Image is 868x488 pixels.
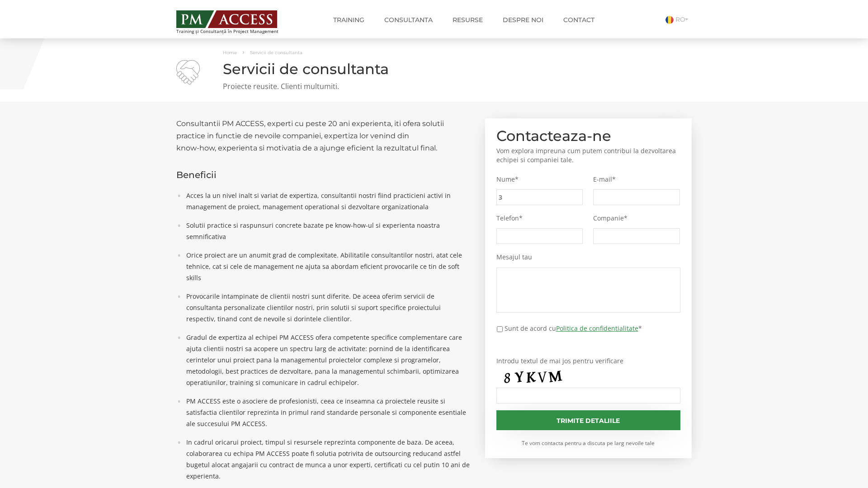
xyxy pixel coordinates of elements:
a: Training și Consultanță în Project Management [176,8,295,34]
label: Sunt de acord cu * [505,324,642,333]
a: Home [223,50,237,56]
label: Introdu textul de mai jos pentru verificare [496,357,681,365]
li: PM ACCESS este o asociere de profesionisti, ceea ce inseamna ca proiectele reusite si satisfactia... [182,395,472,429]
p: Proiecte reusite. Clienti multumiti. [176,81,692,92]
img: Engleza [664,28,672,36]
h2: Contacteaza-ne [496,130,681,142]
li: Orice proiect are un anumit grad de complexitate. Abilitatile consultantilor nostri, atat cele te... [182,249,472,283]
label: Telefon [496,214,583,222]
a: Despre noi [496,11,550,29]
img: Romana [665,16,674,24]
a: RO [665,15,692,23]
li: Acces la un nivel inalt si variat de expertiza, consultantii nostri fiind practicieni activi in m... [182,190,472,212]
label: Nume [496,175,583,183]
img: Servicii de consultanta [176,60,200,84]
label: Mesajul tau [496,253,681,261]
input: Trimite detaliile [496,410,681,430]
label: E-mail [593,175,680,183]
h3: Beneficii [176,170,472,180]
li: Solutii practice si raspunsuri concrete bazate pe know-how-ul si experienta noastra semnificativa [182,220,472,242]
a: Contact [557,11,601,29]
h2: Consultantii PM ACCESS, experti cu peste 20 ani experienta, iti ofera solutii practice in functie... [176,117,472,154]
p: Vom explora impreuna cum putem contribui la dezvoltarea echipei si companiei tale. [496,146,681,164]
a: Politica de confidentialitate [556,324,638,333]
a: Consultanta [377,11,439,29]
label: Companie [593,214,680,222]
a: Resurse [446,11,490,29]
li: In cadrul oricarui proiect, timpul si resursele reprezinta componente de baza. De aceea, colabora... [182,436,472,482]
li: Gradul de expertiza al echipei PM ACCESS ofera competente specifice complementare care ajuta clie... [182,332,472,388]
small: Te vom contacta pentru a discuta pe larg nevoile tale [496,439,681,447]
a: Training [326,11,371,29]
span: Servicii de consultanta [250,50,302,56]
span: Training și Consultanță în Project Management [176,29,295,34]
h1: Servicii de consultanta [176,61,692,77]
li: Provocarile intampinate de clientii nostri sunt diferite. De aceea oferim servicii de consultanta... [182,291,472,324]
a: EN [664,27,683,35]
img: PM ACCESS - Echipa traineri si consultanti certificati PMP: Narciss Popescu, Mihai Olaru, Monica ... [176,10,277,28]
